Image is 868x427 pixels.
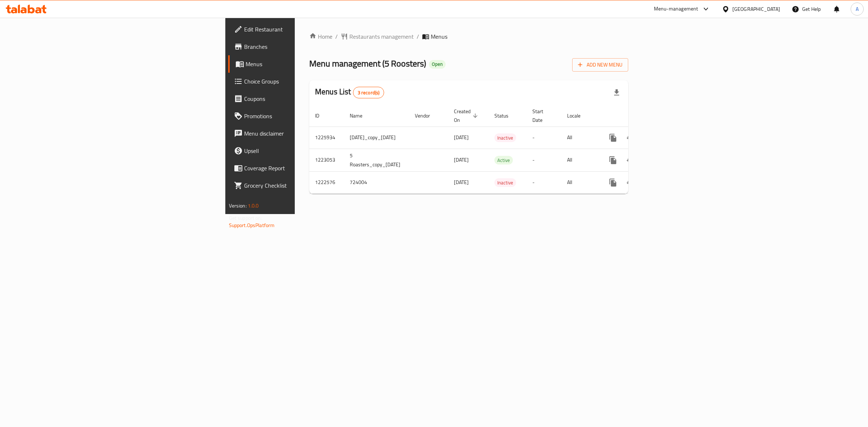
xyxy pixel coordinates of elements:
[353,87,384,98] div: Total records count
[228,55,370,73] a: Menus
[494,134,516,142] span: Inactive
[309,105,680,194] table: enhanced table
[349,32,414,41] span: Restaurants management
[244,77,365,86] span: Choice Groups
[454,107,480,124] span: Created On
[454,178,469,187] span: [DATE]
[578,60,622,69] span: Add New Menu
[561,127,599,149] td: All
[622,174,639,191] button: Change Status
[353,89,384,96] span: 3 record(s)
[244,112,365,120] span: Promotions
[561,149,599,171] td: All
[344,149,409,171] td: 5 Roasters_copy_[DATE]
[244,94,365,103] span: Coupons
[309,32,628,41] nav: breadcrumb
[494,156,513,165] span: Active
[228,159,370,177] a: Coverage Report
[244,181,365,190] span: Grocery Checklist
[527,171,561,193] td: -
[229,213,262,223] span: Get support on:
[494,111,518,120] span: Status
[244,146,365,155] span: Upsell
[494,179,516,187] span: Inactive
[246,60,365,68] span: Menus
[344,171,409,193] td: 724004
[732,5,780,13] div: [GEOGRAPHIC_DATA]
[454,155,469,165] span: [DATE]
[532,107,553,124] span: Start Date
[654,5,698,13] div: Menu-management
[622,151,639,169] button: Change Status
[228,107,370,125] a: Promotions
[229,221,275,230] a: Support.OpsPlatform
[228,90,370,107] a: Coupons
[561,171,599,193] td: All
[604,151,622,169] button: more
[429,61,446,67] span: Open
[315,111,329,120] span: ID
[228,142,370,159] a: Upsell
[454,133,469,142] span: [DATE]
[604,174,622,191] button: more
[228,21,370,38] a: Edit Restaurant
[431,32,447,41] span: Menus
[344,127,409,149] td: [DATE]_copy_[DATE]
[228,125,370,142] a: Menu disclaimer
[527,149,561,171] td: -
[244,129,365,138] span: Menu disclaimer
[429,60,446,69] div: Open
[608,84,625,101] div: Export file
[315,86,384,98] h2: Menus List
[229,201,247,210] span: Version:
[567,111,590,120] span: Locale
[244,25,365,34] span: Edit Restaurant
[248,201,259,210] span: 1.0.0
[527,127,561,149] td: -
[415,111,439,120] span: Vendor
[350,111,372,120] span: Name
[572,58,628,72] button: Add New Menu
[417,32,419,41] li: /
[604,129,622,146] button: more
[228,73,370,90] a: Choice Groups
[856,5,859,13] span: A
[622,129,639,146] button: Change Status
[244,42,365,51] span: Branches
[228,177,370,194] a: Grocery Checklist
[244,164,365,172] span: Coverage Report
[341,32,414,41] a: Restaurants management
[494,133,516,142] div: Inactive
[228,38,370,55] a: Branches
[599,105,680,127] th: Actions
